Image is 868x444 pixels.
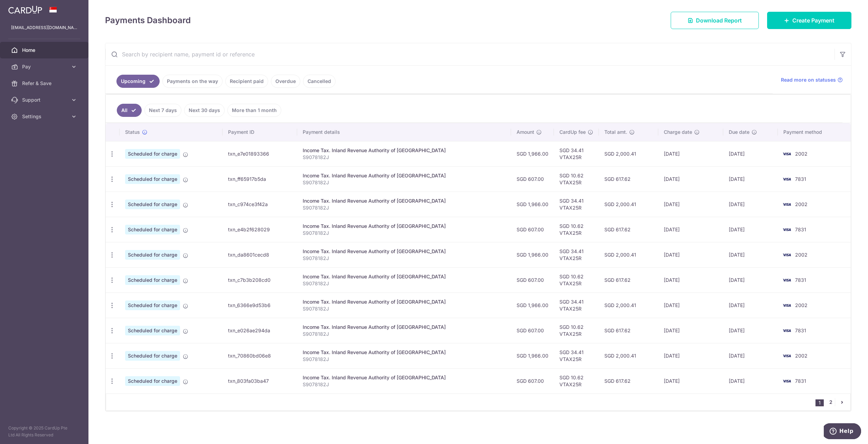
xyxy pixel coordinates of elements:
span: Scheduled for charge [125,250,180,260]
td: txn_6366e9d53b6 [223,293,297,318]
span: Settings [22,113,68,120]
td: txn_e4b2f628029 [223,217,297,242]
h4: Payments Dashboard [105,14,191,27]
span: 7831 [795,327,806,333]
a: 2 [827,398,835,406]
td: SGD 607.00 [511,166,554,192]
td: txn_803fa03ba47 [223,368,297,394]
td: SGD 607.00 [511,217,554,242]
p: S9078182J [303,179,505,186]
td: SGD 2,000.41 [599,293,658,318]
a: Read more on statuses [781,76,843,83]
p: S9078182J [303,305,505,312]
span: Scheduled for charge [125,351,180,361]
td: SGD 2,000.41 [599,192,658,217]
span: 7831 [795,176,806,182]
td: SGD 34.41 VTAX25R [554,141,599,166]
span: Refer & Save [22,80,68,87]
span: Status [125,129,140,136]
span: Scheduled for charge [125,200,180,209]
td: SGD 34.41 VTAX25R [554,242,599,267]
span: 7831 [795,226,806,232]
td: [DATE] [723,217,778,242]
span: 7831 [795,277,806,283]
td: SGD 1,966.00 [511,293,554,318]
td: SGD 607.00 [511,267,554,293]
span: Scheduled for charge [125,275,180,285]
span: Help [16,5,30,11]
td: SGD 10.62 VTAX25R [554,318,599,343]
td: [DATE] [658,217,724,242]
th: Payment method [778,123,851,141]
img: Bank Card [780,326,794,335]
td: SGD 617.62 [599,267,658,293]
td: SGD 2,000.41 [599,242,658,267]
a: All [117,104,142,117]
div: Income Tax. Inland Revenue Authority of [GEOGRAPHIC_DATA] [303,273,505,280]
td: txn_c974ce3f42a [223,192,297,217]
td: [DATE] [658,368,724,394]
img: Bank Card [780,200,794,209]
div: Income Tax. Inland Revenue Authority of [GEOGRAPHIC_DATA] [303,147,505,154]
span: Charge date [664,129,692,136]
span: Support [22,96,68,103]
td: SGD 10.62 VTAX25R [554,267,599,293]
div: Income Tax. Inland Revenue Authority of [GEOGRAPHIC_DATA] [303,172,505,179]
img: Bank Card [780,301,794,309]
td: [DATE] [723,293,778,318]
td: txn_e026ae294da [223,318,297,343]
td: [DATE] [723,318,778,343]
td: [DATE] [658,242,724,267]
span: Download Report [696,16,742,25]
td: [DATE] [658,267,724,293]
div: Income Tax. Inland Revenue Authority of [GEOGRAPHIC_DATA] [303,349,505,356]
img: Bank Card [780,352,794,360]
a: Upcoming [116,75,160,88]
td: SGD 34.41 VTAX25R [554,192,599,217]
img: Bank Card [780,225,794,234]
a: Create Payment [767,12,851,29]
a: Next 30 days [184,104,225,117]
td: [DATE] [723,343,778,368]
td: txn_c7b3b208cd0 [223,267,297,293]
td: SGD 607.00 [511,318,554,343]
p: S9078182J [303,356,505,363]
span: Total amt. [604,129,627,136]
span: 2002 [795,252,808,258]
span: Scheduled for charge [125,149,180,159]
th: Payment ID [223,123,297,141]
p: S9078182J [303,255,505,262]
td: [DATE] [658,192,724,217]
td: txn_70860bd06e8 [223,343,297,368]
span: Create Payment [792,16,834,25]
td: SGD 10.62 VTAX25R [554,217,599,242]
span: 2002 [795,302,808,308]
td: [DATE] [658,343,724,368]
img: CardUp [8,6,42,14]
a: Recipient paid [225,75,268,88]
td: SGD 617.62 [599,318,658,343]
li: 1 [815,399,824,406]
img: Bank Card [780,150,794,158]
td: txn_ff65917b5da [223,166,297,192]
span: 7831 [795,378,806,384]
td: SGD 617.62 [599,368,658,394]
p: S9078182J [303,381,505,388]
td: SGD 2,000.41 [599,343,658,368]
td: SGD 607.00 [511,368,554,394]
a: Cancelled [303,75,336,88]
p: S9078182J [303,331,505,337]
div: Income Tax. Inland Revenue Authority of [GEOGRAPHIC_DATA] [303,374,505,381]
span: Pay [22,63,68,70]
a: More than 1 month [227,104,281,117]
td: SGD 34.41 VTAX25R [554,293,599,318]
img: Bank Card [780,175,794,183]
iframe: Opens a widget where you can find more information [824,423,861,441]
td: [DATE] [723,242,778,267]
div: Income Tax. Inland Revenue Authority of [GEOGRAPHIC_DATA] [303,197,505,204]
div: Income Tax. Inland Revenue Authority of [GEOGRAPHIC_DATA] [303,223,505,230]
span: 2002 [795,201,808,207]
td: [DATE] [723,141,778,166]
span: Scheduled for charge [125,225,180,234]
